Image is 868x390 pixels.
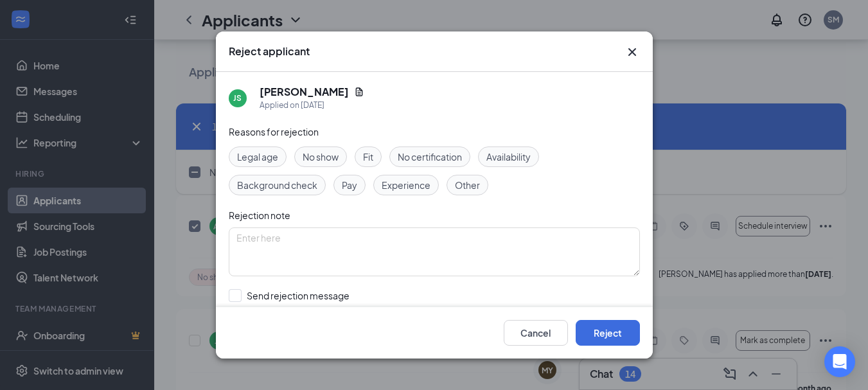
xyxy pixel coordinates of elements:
[824,346,855,377] div: Open Intercom Messenger
[382,178,430,192] span: Experience
[624,44,640,60] svg: Cross
[237,178,317,192] span: Background check
[354,87,364,97] svg: Document
[229,44,310,58] h3: Reject applicant
[363,150,373,164] span: Fit
[624,44,640,60] button: Close
[260,99,364,112] div: Applied on [DATE]
[233,93,242,103] div: JS
[260,85,349,99] h5: [PERSON_NAME]
[455,178,480,192] span: Other
[342,178,357,192] span: Pay
[229,126,319,137] span: Reasons for rejection
[486,150,531,164] span: Availability
[237,150,278,164] span: Legal age
[229,209,290,221] span: Rejection note
[504,320,568,346] button: Cancel
[576,320,640,346] button: Reject
[398,150,462,164] span: No certification
[303,150,339,164] span: No show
